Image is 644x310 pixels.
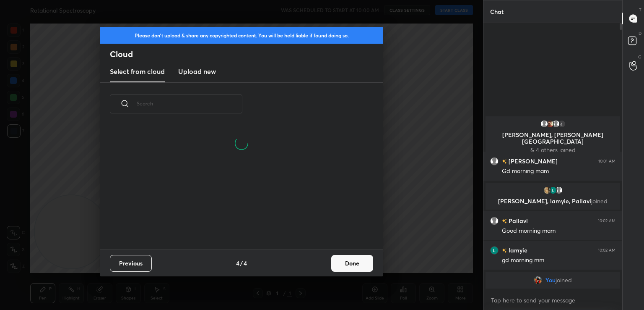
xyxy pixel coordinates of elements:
img: no-rating-badge.077c3623.svg [502,159,507,164]
div: Good morning mam [502,227,615,235]
div: 4 [558,120,566,128]
div: Please don't upload & share any copyrighted content. You will be held liable if found doing so. [100,27,383,44]
h4: / [240,259,243,268]
button: Done [331,255,373,272]
input: Search [137,86,242,121]
img: no-rating-badge.077c3623.svg [502,219,507,223]
img: da94d131f0764bb8950caa53d2eb7133.jpg [546,120,554,128]
h3: Select from cloud [110,66,165,76]
h4: 4 [244,259,247,268]
div: 10:02 AM [598,218,615,223]
img: default.png [555,186,563,194]
img: default.png [490,157,499,166]
h6: [PERSON_NAME] [507,157,558,166]
img: default.png [540,120,548,128]
img: 813bb185137d43838d7f951813c9d4ef.40899250_3 [549,186,557,194]
p: G [638,54,641,60]
p: [PERSON_NAME], [PERSON_NAME][GEOGRAPHIC_DATA] [491,131,615,145]
button: Previous [110,255,152,272]
p: T [639,7,641,13]
div: 10:02 AM [598,248,615,253]
h4: 4 [236,259,239,268]
h2: Cloud [110,49,383,60]
img: default.png [490,217,499,225]
div: 10:01 AM [598,159,615,164]
div: gd morning mm [502,256,615,265]
span: You [545,277,556,284]
img: no-rating-badge.077c3623.svg [502,248,507,253]
img: 14e689ce0dc24dc783dc9a26bdb6f65d.jpg [534,276,542,284]
h6: lamyie [507,246,527,255]
h6: Pallavi [507,216,528,225]
img: default.png [552,120,560,128]
p: Chat [483,0,510,23]
span: joined [591,197,608,205]
p: [PERSON_NAME], lamyie, Pallavi [491,198,615,205]
div: grid [483,115,622,290]
div: Gd morning mam [502,167,615,176]
p: & 4 others joined [491,147,615,153]
p: D [639,30,641,37]
span: joined [556,277,572,284]
h3: Upload new [178,66,216,76]
img: 3ba5f3331d8f441b9759f01e6fcbb600.jpg [543,186,551,194]
img: 813bb185137d43838d7f951813c9d4ef.40899250_3 [490,246,499,255]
